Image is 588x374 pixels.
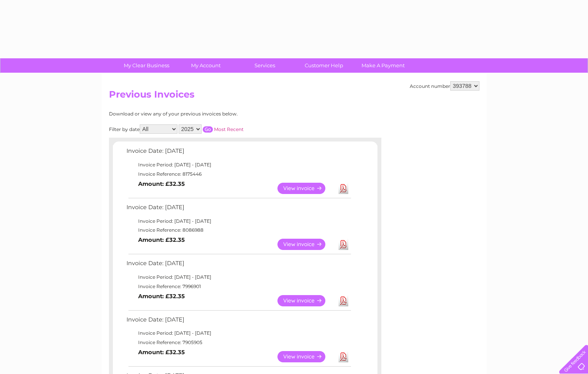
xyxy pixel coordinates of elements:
a: Most Recent [214,126,244,132]
a: Make A Payment [351,58,415,73]
td: Invoice Reference: 8086988 [125,225,352,235]
td: Invoice Period: [DATE] - [DATE] [125,273,352,282]
a: Customer Help [292,58,356,73]
td: Invoice Date: [DATE] [125,258,352,273]
a: Download [339,295,348,306]
a: View [277,295,335,306]
b: Amount: £32.35 [138,180,185,187]
a: Download [339,351,348,362]
td: Invoice Reference: 7905905 [125,338,352,347]
td: Invoice Period: [DATE] - [DATE] [125,217,352,226]
a: Download [339,183,348,194]
td: Invoice Date: [DATE] [125,315,352,329]
a: Services [233,58,297,73]
b: Amount: £32.35 [138,293,185,300]
b: Amount: £32.35 [138,349,185,356]
a: My Clear Business [114,58,179,73]
td: Invoice Period: [DATE] - [DATE] [125,160,352,170]
td: Invoice Reference: 7996901 [125,282,352,291]
a: My Account [174,58,238,73]
td: Invoice Date: [DATE] [125,146,352,160]
a: Download [339,239,348,250]
a: View [277,239,335,250]
a: View [277,351,335,362]
td: Invoice Reference: 8175446 [125,170,352,179]
td: Invoice Date: [DATE] [125,202,352,217]
a: View [277,183,335,194]
div: Account number [410,81,479,91]
b: Amount: £32.35 [138,236,185,243]
td: Invoice Period: [DATE] - [DATE] [125,329,352,338]
div: Filter by date [109,124,313,134]
div: Download or view any of your previous invoices below. [109,111,313,117]
h2: Previous Invoices [109,89,479,104]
